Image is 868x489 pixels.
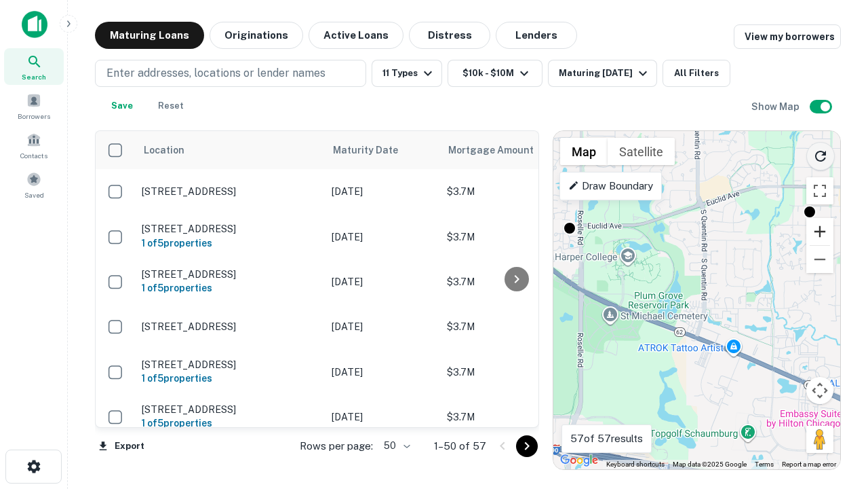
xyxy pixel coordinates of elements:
p: [DATE] [332,230,433,244]
button: Originations [210,22,303,49]
button: Show street map [560,138,608,165]
p: Enter addresses, locations or lender names [106,65,325,81]
button: Go to next page [516,435,538,457]
button: Active Loans [309,22,403,49]
span: Map data ©2025 Google [673,460,747,468]
span: Mortgage Amount [448,142,551,158]
p: $3.7M [447,410,583,424]
button: Enter addresses, locations or lender names [95,60,366,87]
p: Rows per page: [300,438,373,454]
th: Location [135,131,325,169]
a: Borrowers [4,88,64,124]
button: Maturing [DATE] [548,60,657,87]
a: View my borrowers [734,24,841,49]
button: Export [95,436,148,456]
span: Location [143,142,184,158]
p: Draw Boundary [568,178,653,194]
h6: 1 of 5 properties [142,280,318,295]
div: 0 0 [553,131,840,469]
p: 1–50 of 57 [434,438,486,454]
p: $3.7M [447,365,583,380]
h6: Show Map [751,99,802,114]
button: 11 Types [372,60,442,87]
button: Zoom in [806,218,833,245]
p: 57 of 57 results [570,431,643,447]
button: Distress [409,22,490,49]
p: [DATE] [332,319,433,334]
button: Drag Pegman onto the map to open Street View [806,426,833,453]
p: $3.7M [447,319,583,334]
button: Toggle fullscreen view [806,177,833,204]
div: Maturing [DATE] [559,65,651,81]
span: Borrowers [18,111,50,122]
span: Maturity Date [333,142,416,158]
span: Search [22,71,46,82]
a: Search [4,48,64,85]
a: Saved [4,166,64,203]
span: Contacts [20,150,47,161]
button: Reload search area [806,142,835,170]
button: Maturing Loans [95,22,204,49]
h6: 1 of 5 properties [142,236,318,251]
h6: 1 of 5 properties [142,371,318,386]
button: Zoom out [806,246,833,273]
p: [STREET_ADDRESS] [142,359,318,371]
p: $3.7M [447,230,583,244]
a: Report a map error [782,460,836,468]
h6: 1 of 5 properties [142,416,318,431]
th: Mortgage Amount [440,131,589,169]
img: Google [557,452,601,469]
img: capitalize-icon.png [22,11,47,38]
a: Open this area in Google Maps (opens a new window) [557,452,601,469]
th: Maturity Date [325,131,440,169]
p: [STREET_ADDRESS] [142,268,318,280]
p: [DATE] [332,184,433,199]
div: 50 [378,436,412,456]
button: All Filters [663,60,730,87]
p: [STREET_ADDRESS] [142,321,318,333]
a: Terms (opens in new tab) [755,460,774,468]
button: $10k - $10M [448,60,542,87]
p: [STREET_ADDRESS] [142,403,318,416]
p: [DATE] [332,365,433,380]
a: Contacts [4,127,64,164]
p: [STREET_ADDRESS] [142,185,318,198]
p: $3.7M [447,274,583,289]
span: Saved [24,189,44,200]
button: Lenders [496,22,577,49]
button: Reset [149,92,193,120]
button: Save your search to get updates of matches that match your search criteria. [100,92,144,120]
p: $3.7M [447,184,583,199]
p: [DATE] [332,410,433,424]
p: [STREET_ADDRESS] [142,223,318,235]
button: Show satellite imagery [608,138,675,165]
iframe: Chat Widget [800,337,868,402]
button: Keyboard shortcuts [606,460,665,469]
p: [DATE] [332,274,433,289]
